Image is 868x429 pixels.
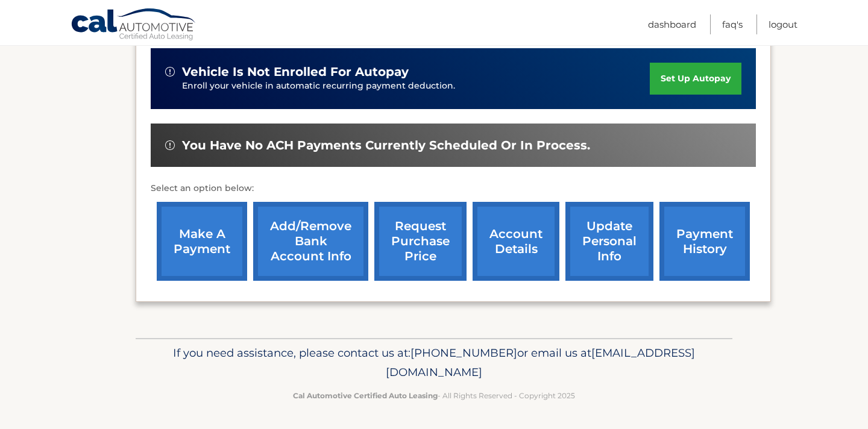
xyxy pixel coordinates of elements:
p: Enroll your vehicle in automatic recurring payment deduction. [182,80,650,93]
a: make a payment [157,202,247,281]
a: update personal info [565,202,653,281]
a: account details [473,202,559,281]
a: Cal Automotive [71,8,197,43]
a: Add/Remove bank account info [253,202,368,281]
span: [PHONE_NUMBER] [410,346,517,360]
span: vehicle is not enrolled for autopay [182,64,409,80]
a: Dashboard [648,14,696,34]
p: - All Rights Reserved - Copyright 2025 [143,389,725,402]
img: alert-white.svg [165,140,175,150]
img: alert-white.svg [165,67,175,77]
strong: Cal Automotive Certified Auto Leasing [293,391,438,400]
a: payment history [659,202,750,281]
a: Logout [769,14,797,34]
a: FAQ's [722,14,743,34]
p: Select an option below: [151,181,756,196]
a: request purchase price [374,202,467,281]
a: set up autopay [650,63,741,95]
span: You have no ACH payments currently scheduled or in process. [182,138,590,153]
span: [EMAIL_ADDRESS][DOMAIN_NAME] [386,346,695,379]
p: If you need assistance, please contact us at: or email us at [143,343,725,382]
